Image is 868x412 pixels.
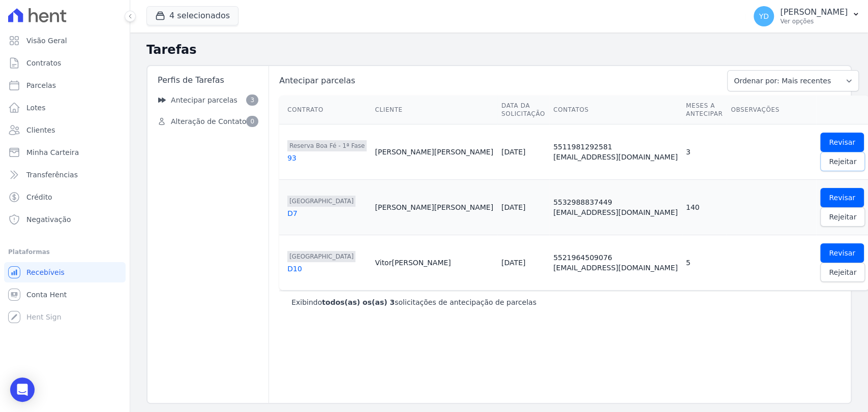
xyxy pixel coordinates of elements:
a: Negativação [4,209,126,230]
span: YD [759,13,768,20]
a: Conta Hent [4,284,126,305]
div: 5532988837449 [EMAIL_ADDRESS][DOMAIN_NAME] [553,197,678,217]
a: Revisar [820,243,864,263]
span: Contratos [26,58,61,68]
p: Exibindo solicitações de antecipação de parcelas [291,297,536,307]
th: Contatos [549,96,682,124]
span: [GEOGRAPHIC_DATA] [287,251,355,262]
span: Rejeitar [829,212,856,222]
a: Antecipar parcelas 3 [152,90,264,110]
div: 140 [686,202,723,212]
span: Revisar [829,137,855,147]
a: Revisar [820,133,864,152]
p: Ver opções [780,17,848,25]
div: Vitor [PERSON_NAME] [375,258,493,268]
div: 5511981292581 [EMAIL_ADDRESS][DOMAIN_NAME] [553,142,678,162]
span: Minha Carteira [26,147,79,157]
span: 0 [246,116,258,127]
span: Rejeitar [829,267,856,277]
button: 4 selecionados [146,6,238,25]
th: Meses a antecipar [682,96,727,124]
a: Clientes [4,120,126,140]
span: 3 [246,94,258,106]
div: Open Intercom Messenger [10,377,35,402]
b: todos(as) os(as) 3 [322,298,395,306]
a: Rejeitar [820,207,865,227]
div: 3 [686,147,723,157]
a: Transferências [4,165,126,185]
a: Alteração de Contato 0 [152,112,264,131]
span: Reserva Boa Fé - 1ª Fase [287,140,367,151]
span: Parcelas [26,80,56,90]
nav: Sidebar [152,90,264,131]
td: [DATE] [497,180,549,235]
span: Antecipar parcelas [277,75,721,87]
th: Contrato [279,96,371,124]
div: Perfis de Tarefas [152,70,264,90]
a: Rejeitar [820,263,865,282]
span: Recebíveis [26,267,65,277]
th: Cliente [371,96,497,124]
a: Minha Carteira [4,142,126,163]
div: 5 [686,258,723,268]
span: Revisar [829,193,855,203]
th: Observações [727,96,816,124]
span: Transferências [26,170,78,180]
span: Visão Geral [26,36,67,46]
span: Alteração de Contato [171,116,246,127]
span: Lotes [26,103,46,113]
a: Recebíveis [4,262,126,282]
td: [DATE] [497,235,549,291]
a: Rejeitar [820,152,865,171]
th: Data da Solicitação [497,96,549,124]
span: Clientes [26,125,55,135]
div: [PERSON_NAME] [PERSON_NAME] [375,202,493,212]
div: D7 [287,208,367,218]
a: Crédito [4,187,126,207]
span: Crédito [26,192,52,202]
td: [DATE] [497,124,549,180]
a: Visão Geral [4,30,126,51]
a: Lotes [4,98,126,118]
span: Negativação [26,214,71,225]
div: [PERSON_NAME] [PERSON_NAME] [375,147,493,157]
span: Conta Hent [26,290,67,300]
div: 93 [287,153,367,163]
span: Revisar [829,248,855,258]
span: Antecipar parcelas [171,95,237,106]
a: Revisar [820,188,864,207]
h2: Tarefas [146,41,852,59]
p: [PERSON_NAME] [780,7,848,17]
div: D10 [287,264,367,274]
span: Rejeitar [829,156,856,167]
span: [GEOGRAPHIC_DATA] [287,196,355,207]
a: Contratos [4,53,126,73]
a: Parcelas [4,75,126,96]
button: YD [PERSON_NAME] Ver opções [745,2,868,30]
div: Plataformas [8,246,122,258]
div: 5521964509076 [EMAIL_ADDRESS][DOMAIN_NAME] [553,252,678,273]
